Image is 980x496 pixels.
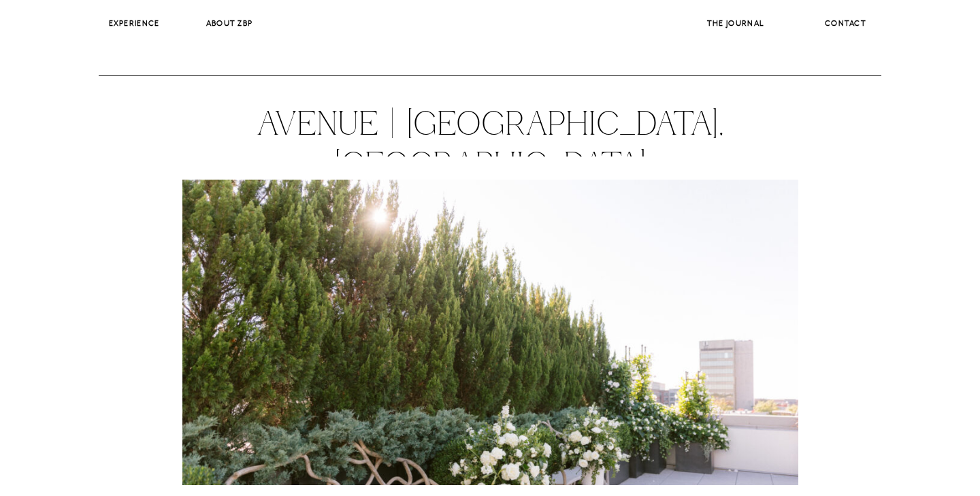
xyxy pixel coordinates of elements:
[252,105,728,141] h1: Avenue | [GEOGRAPHIC_DATA], [GEOGRAPHIC_DATA]
[707,18,764,28] b: The Journal
[206,18,253,28] b: About ZBP
[194,17,265,30] a: About ZBP
[813,17,878,31] a: CONTACT
[825,18,866,28] b: CONTACT
[99,17,169,30] a: Experience
[697,17,774,30] a: The Journal
[109,18,160,28] b: Experience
